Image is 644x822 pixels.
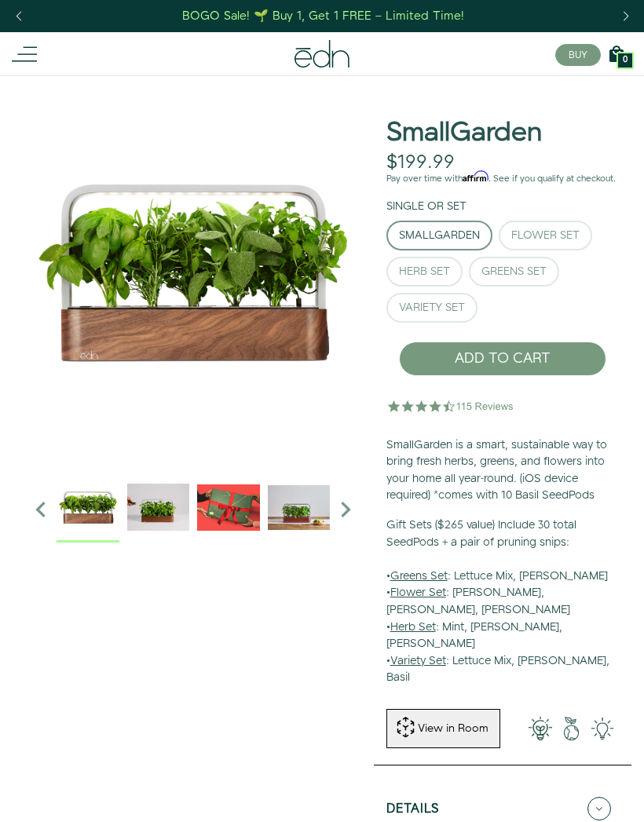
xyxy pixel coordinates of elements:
[25,494,57,525] i: Previous slide
[386,293,478,323] button: Variety Set
[386,390,516,422] img: 4.5 star rating
[481,266,547,277] div: Greens Set
[127,476,190,543] div: 2 / 6
[463,171,488,182] span: Affirm
[390,653,446,669] u: Variety Set
[386,152,455,174] div: $199.99
[399,342,606,376] button: ADD TO CART
[386,802,440,820] h5: Details
[268,476,331,539] img: edn-smallgarden-mixed-herbs-table-product-2000px_1024x.jpg
[197,476,260,543] div: 3 / 6
[556,717,587,740] img: green-earth.png
[390,585,446,601] u: Flower Set
[386,437,619,505] p: SmallGarden is a smart, sustainable way to bring fresh herbs, greens, and flowers into your home ...
[25,75,361,468] img: Official-EDN-SMALLGARDEN-HERB-HERO-SLV-2000px_4096x.png
[386,221,492,250] button: SmallGarden
[511,230,580,241] div: Flower Set
[555,44,601,66] button: BUY
[386,199,467,214] label: Single or Set
[399,266,450,277] div: Herb Set
[268,476,331,543] div: 4 / 6
[416,721,490,736] div: View in Room
[330,494,361,525] i: Next slide
[127,476,190,539] img: edn-trim-basil.2021-09-07_14_55_24_1024x.gif
[182,8,464,24] div: BOGO Sale! 🌱 Buy 1, Get 1 FREE – Limited Time!
[181,4,467,28] a: BOGO Sale! 🌱 Buy 1, Get 1 FREE – Limited Time!
[386,517,576,550] b: Gift Sets ($265 value) Include 30 total SeedPods + a pair of pruning snips:
[57,476,119,539] img: Official-EDN-SMALLGARDEN-HERB-HERO-SLV-2000px_1024x.png
[386,709,500,748] button: View in Room
[57,476,119,543] div: 1 / 6
[386,172,619,186] p: Pay over time with . See if you qualify at checkout.
[499,221,592,250] button: Flower Set
[525,717,556,740] img: 001-light-bulb.png
[390,568,448,584] u: Greens Set
[25,75,361,468] div: 1 / 6
[386,257,463,287] button: Herb Set
[469,257,559,287] button: Greens Set
[399,302,465,313] div: Variety Set
[521,775,628,814] iframe: Opens a widget where you can find more information
[399,230,480,241] div: SmallGarden
[386,517,619,687] p: • : Lettuce Mix, [PERSON_NAME] • : [PERSON_NAME], [PERSON_NAME], [PERSON_NAME] • : Mint, [PERSON_...
[587,717,617,740] img: edn-smallgarden-tech.png
[623,56,628,64] span: 0
[386,119,542,148] h1: SmallGarden
[197,476,260,539] img: EMAILS_-_Holiday_21_PT1_28_9986b34a-7908-4121-b1c1-9595d1e43abe_1024x.png
[390,619,436,635] u: Herb Set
